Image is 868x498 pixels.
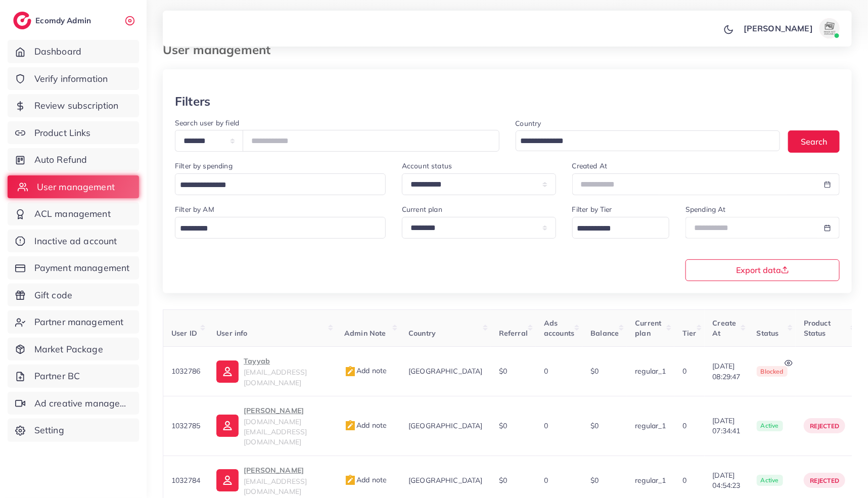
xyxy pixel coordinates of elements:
[8,338,139,361] a: Market Package
[34,126,91,140] span: Product Links
[8,202,139,225] a: ACL management
[8,121,139,145] a: Product Links
[738,18,844,38] a: [PERSON_NAME]avatar
[635,367,666,376] span: regular_1
[37,180,115,194] span: User management
[175,217,386,239] div: Search for option
[13,12,31,29] img: logo
[682,329,697,338] span: Tier
[788,130,840,152] button: Search
[572,161,608,171] label: Created At
[34,397,131,410] span: Ad creative management
[244,464,328,476] p: [PERSON_NAME]
[34,343,103,356] span: Market Package
[34,424,64,437] span: Setting
[757,366,788,377] span: blocked
[8,419,139,442] a: Setting
[757,329,779,338] span: Status
[216,360,239,383] img: ic-user-info.36bf1079.svg
[163,42,279,57] h3: User management
[590,367,599,376] span: $0
[244,417,307,447] span: [DOMAIN_NAME][EMAIL_ADDRESS][DOMAIN_NAME]
[713,470,741,491] span: [DATE] 04:54:23
[8,365,139,388] a: Partner BC
[34,207,111,220] span: ACL management
[34,99,119,112] span: Review subscription
[682,476,687,485] span: 0
[402,204,442,214] label: Current plan
[175,161,233,171] label: Filter by spending
[810,477,839,484] span: rejected
[34,370,80,383] span: Partner BC
[8,310,139,334] a: Partner management
[175,204,214,214] label: Filter by AM
[590,421,599,430] span: $0
[590,329,619,338] span: Balance
[34,289,72,302] span: Gift code
[8,256,139,280] a: Payment management
[34,45,81,58] span: Dashboard
[517,133,767,149] input: Search for option
[635,421,666,430] span: regular_1
[544,421,548,430] span: 0
[175,173,386,195] div: Search for option
[8,392,139,415] a: Ad creative management
[344,421,387,430] span: Add note
[171,421,200,430] span: 1032785
[216,404,328,447] a: [PERSON_NAME][DOMAIN_NAME][EMAIL_ADDRESS][DOMAIN_NAME]
[408,421,483,430] span: [GEOGRAPHIC_DATA]
[176,177,373,193] input: Search for option
[572,217,670,239] div: Search for option
[244,404,328,417] p: [PERSON_NAME]
[244,477,307,496] span: [EMAIL_ADDRESS][DOMAIN_NAME]
[171,476,200,485] span: 1032784
[544,367,548,376] span: 0
[682,367,687,376] span: 0
[408,329,436,338] span: Country
[516,118,541,128] label: Country
[216,329,247,338] span: User info
[34,153,87,166] span: Auto Refund
[8,230,139,253] a: Inactive ad account
[408,476,483,485] span: [GEOGRAPHIC_DATA]
[686,259,840,281] button: Export data
[499,476,507,485] span: $0
[34,315,124,329] span: Partner management
[344,474,356,486] img: admin_note.cdd0b510.svg
[499,367,507,376] span: $0
[544,319,574,338] span: Ads accounts
[216,355,328,388] a: Tayyab[EMAIL_ADDRESS][DOMAIN_NAME]
[408,367,483,376] span: [GEOGRAPHIC_DATA]
[216,469,239,491] img: ic-user-info.36bf1079.svg
[175,94,210,109] h3: Filters
[344,475,387,484] span: Add note
[35,16,94,25] h2: Ecomdy Admin
[34,235,117,248] span: Inactive ad account
[572,204,612,214] label: Filter by Tier
[34,72,108,85] span: Verify information
[757,421,783,432] span: active
[819,18,840,38] img: avatar
[8,94,139,117] a: Review subscription
[344,420,356,432] img: admin_note.cdd0b510.svg
[810,422,839,430] span: rejected
[176,221,373,237] input: Search for option
[34,261,130,275] span: Payment management
[216,464,328,497] a: [PERSON_NAME][EMAIL_ADDRESS][DOMAIN_NAME]
[8,148,139,171] a: Auto Refund
[744,22,813,34] p: [PERSON_NAME]
[171,329,197,338] span: User ID
[682,421,687,430] span: 0
[8,175,139,199] a: User management
[8,67,139,90] a: Verify information
[713,416,741,436] span: [DATE] 07:34:41
[13,12,94,29] a: logoEcomdy Admin
[574,221,657,237] input: Search for option
[635,319,661,338] span: Current plan
[344,366,387,375] span: Add note
[344,366,356,378] img: admin_note.cdd0b510.svg
[590,476,599,485] span: $0
[171,367,200,376] span: 1032786
[544,476,548,485] span: 0
[757,475,783,486] span: active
